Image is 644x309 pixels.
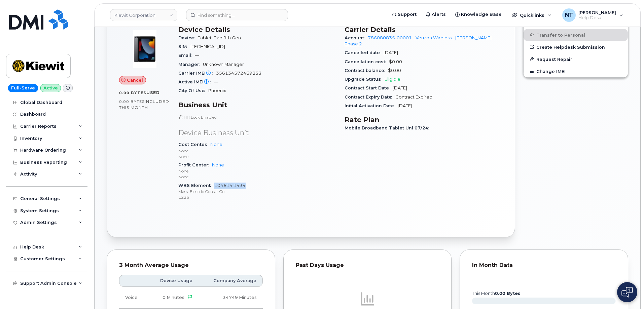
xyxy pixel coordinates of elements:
[345,125,432,130] span: Mobile Broadband Tablet Unl 07/24
[520,12,544,18] span: Quicklinks
[178,142,210,147] span: Cost Center
[119,262,263,269] div: 3 Month Average Usage
[119,287,147,309] td: Voice
[393,85,407,90] span: [DATE]
[495,291,521,296] tspan: 0.00 Bytes
[178,79,214,84] span: Active IMEI
[186,9,288,21] input: Find something...
[178,114,336,120] p: HR Lock Enabled
[395,94,432,100] span: Contract Expired
[345,94,395,100] span: Contract Expiry Date
[432,11,446,18] span: Alerts
[472,262,616,269] div: In Month Data
[190,44,225,49] span: [TECHNICAL_ID]
[178,71,216,76] span: Carrier IMEI
[178,168,336,174] p: None
[212,162,224,167] a: None
[345,35,368,40] span: Account
[621,287,633,298] img: Open chat
[178,162,212,167] span: Profit Center
[507,8,556,22] div: Quicklinks
[345,26,503,34] h3: Carrier Details
[345,59,389,64] span: Cancellation cost
[178,128,336,138] p: Device Business Unit
[345,50,384,55] span: Cancelled date
[296,262,439,269] div: Past Days Usage
[178,62,203,67] span: Manager
[178,44,190,49] span: SIM
[199,287,262,309] td: 34749 Minutes
[387,8,421,21] a: Support
[345,103,398,108] span: Initial Activation Date
[398,103,412,108] span: [DATE]
[578,10,616,15] span: [PERSON_NAME]
[578,15,616,21] span: Help Desk
[203,62,244,67] span: Unknown Manager
[208,88,226,93] span: Phoenix
[421,8,451,21] a: Alerts
[345,77,385,82] span: Upgrade Status
[178,183,214,188] span: WBS Element
[214,183,246,188] a: 104614.1434
[178,154,336,159] p: None
[119,99,145,104] span: 0.00 Bytes
[178,101,336,109] h3: Business Unit
[127,77,143,83] span: Cancel
[163,295,184,300] span: 0 Minutes
[524,41,628,53] a: Create Helpdesk Submission
[398,11,417,18] span: Support
[178,53,195,58] span: Email
[178,194,336,200] p: 1226
[199,275,262,287] th: Company Average
[119,99,169,110] span: included this month
[119,90,146,95] span: 0.00 Bytes
[110,9,177,21] a: Kiewit Corporation
[178,189,336,194] p: Mass. Electric Constr Co.
[524,53,628,65] button: Request Repair
[524,65,628,77] button: Change IMEI
[195,53,199,58] span: —
[124,29,165,69] img: image20231002-3703462-c5m3jd.jpeg
[345,35,492,46] a: 786080835-00001 - Verizon Wireless - [PERSON_NAME] Phase 2
[210,142,222,147] a: None
[451,8,506,21] a: Knowledge Base
[216,71,261,76] span: 356134572469853
[178,88,208,93] span: City Of Use
[178,35,198,40] span: Device
[345,85,393,90] span: Contract Start Date
[345,68,388,73] span: Contract balance
[178,148,336,154] p: None
[384,50,398,55] span: [DATE]
[178,26,336,34] h3: Device Details
[178,174,336,180] p: None
[389,59,402,64] span: $0.00
[146,90,160,95] span: used
[558,8,628,22] div: Nicholas Taylor
[385,77,400,82] span: Eligible
[565,11,573,19] span: NT
[198,35,241,40] span: Tablet iPad 9th Gen
[388,68,401,73] span: $0.00
[345,116,503,124] h3: Rate Plan
[472,291,521,296] text: this month
[461,11,502,18] span: Knowledge Base
[524,29,628,41] button: Transfer to Personal
[147,275,199,287] th: Device Usage
[214,79,218,84] span: —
